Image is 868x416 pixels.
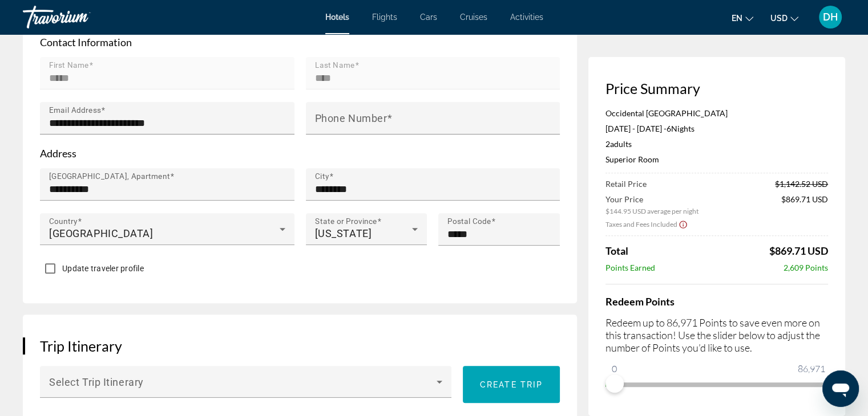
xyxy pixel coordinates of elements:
[605,263,655,272] span: Points Earned
[796,362,827,376] span: 86,971
[605,220,677,229] span: Taxes and Fees Included
[679,219,688,229] button: Show Taxes and Fees disclaimer
[605,80,828,97] h3: Price Summary
[605,154,828,164] p: Superior Room
[49,60,89,70] mat-label: First Name
[605,382,828,385] ngx-slider: ngx-slider
[49,217,78,226] mat-label: Country
[49,105,101,115] mat-label: Email Address
[460,13,487,22] a: Cruises
[770,10,798,26] button: Change currency
[40,36,560,48] p: Contact Information
[605,218,688,230] button: Show Taxes and Fees breakdown
[781,194,828,215] span: $869.71 USD
[40,337,560,354] h3: Trip Itinerary
[62,264,144,273] span: Update traveler profile
[23,2,137,32] a: Travorium
[372,13,397,22] a: Flights
[732,10,753,26] button: Change language
[822,370,859,407] iframe: Button to launch messaging window
[605,316,828,354] p: Redeem up to 86,971 Points to save even more on this transaction! Use the slider below to adjust ...
[605,244,628,257] span: Total
[49,227,154,239] span: [GEOGRAPHIC_DATA]
[480,380,543,389] span: Create trip
[605,124,828,133] p: [DATE] - [DATE] -
[732,14,742,23] span: en
[605,108,828,118] p: Occidental [GEOGRAPHIC_DATA]
[770,14,788,23] span: USD
[40,147,560,160] p: Address
[784,263,828,272] span: 2,609 Points
[775,179,828,189] span: $1,142.52 USD
[605,207,699,215] span: $144.95 USD average per night
[315,172,329,181] mat-label: City
[815,5,845,29] button: User Menu
[769,244,828,257] span: $869.71 USD
[605,139,632,149] span: 2
[420,13,437,22] a: Cars
[605,374,624,393] span: ngx-slider
[315,60,355,70] mat-label: Last Name
[315,217,377,226] mat-label: State or Province
[823,11,838,23] span: DH
[315,227,372,239] span: [US_STATE]
[463,366,560,403] button: Create trip
[49,376,144,388] span: Select Trip Itinerary
[610,139,632,149] span: Adults
[605,295,828,308] h4: Redeem Points
[605,194,699,204] span: Your Price
[325,13,349,22] a: Hotels
[667,124,671,133] span: 6
[510,13,543,22] a: Activities
[605,179,647,189] span: Retail Price
[447,217,491,226] mat-label: Postal Code
[315,112,387,124] mat-label: Phone Number
[610,362,619,376] span: 0
[671,124,695,133] span: Nights
[49,172,170,181] mat-label: [GEOGRAPHIC_DATA], Apartment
